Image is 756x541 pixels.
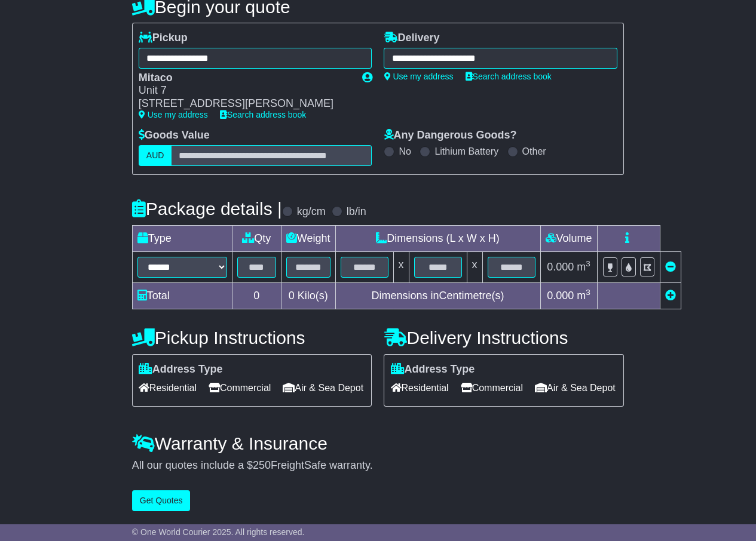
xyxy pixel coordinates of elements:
[665,261,676,273] a: Remove this item
[232,225,281,251] td: Qty
[586,259,590,268] sup: 3
[139,97,350,110] div: [STREET_ADDRESS][PERSON_NAME]
[467,251,482,282] td: x
[232,282,281,309] td: 0
[289,290,295,302] span: 0
[335,225,540,251] td: Dimensions (L x W x H)
[384,129,516,142] label: Any Dangerous Goods?
[132,434,624,453] h4: Warranty & Insurance
[253,459,271,471] span: 250
[220,110,306,119] a: Search address book
[132,199,282,219] h4: Package details |
[347,205,366,219] label: lb/in
[384,328,624,348] h4: Delivery Instructions
[535,379,616,397] span: Air & Sea Depot
[139,110,208,119] a: Use my address
[139,129,210,142] label: Goods Value
[139,363,223,376] label: Address Type
[384,32,439,45] label: Delivery
[139,145,172,166] label: AUD
[281,282,335,309] td: Kilo(s)
[283,379,363,397] span: Air & Sea Depot
[577,261,590,273] span: m
[132,328,372,348] h4: Pickup Instructions
[281,225,335,251] td: Weight
[540,225,597,251] td: Volume
[393,251,409,282] td: x
[132,225,232,251] td: Type
[390,363,475,376] label: Address Type
[139,84,350,97] div: Unit 7
[132,282,232,309] td: Total
[547,261,574,273] span: 0.000
[399,146,411,157] label: No
[132,527,305,537] span: © One World Courier 2025. All rights reserved.
[297,205,326,219] label: kg/cm
[335,282,540,309] td: Dimensions in Centimetre(s)
[384,72,453,81] a: Use my address
[434,146,498,157] label: Lithium Battery
[209,379,271,397] span: Commercial
[132,490,191,511] button: Get Quotes
[577,290,590,302] span: m
[547,290,574,302] span: 0.000
[522,146,546,157] label: Other
[139,72,350,85] div: Mitaco
[390,379,448,397] span: Residential
[461,379,523,397] span: Commercial
[586,288,590,297] sup: 3
[139,379,197,397] span: Residential
[665,290,676,302] a: Add new item
[132,459,624,472] div: All our quotes include a $ FreightSafe warranty.
[466,72,552,81] a: Search address book
[139,32,188,45] label: Pickup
